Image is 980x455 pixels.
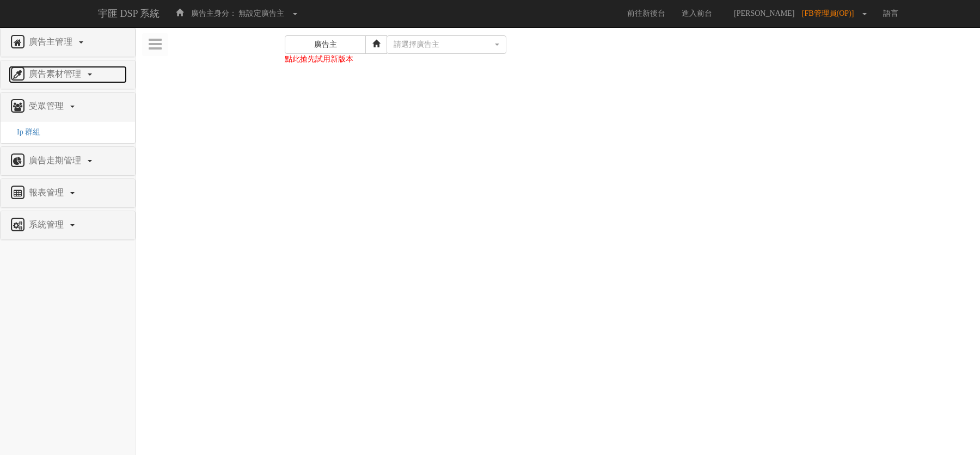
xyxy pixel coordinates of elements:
a: Ip 群組 [9,128,40,136]
div: 請選擇廣告主 [394,39,493,50]
a: 系統管理 [9,217,127,234]
span: 無設定廣告主 [238,9,284,17]
span: [PERSON_NAME] [728,9,800,17]
a: 廣告走期管理 [9,152,127,170]
button: 請選擇廣告主 [387,35,506,54]
a: 廣告素材管理 [9,66,127,83]
span: 廣告主身分： [191,9,237,17]
a: 受眾管理 [9,98,127,115]
span: 受眾管理 [26,101,69,110]
a: 廣告主管理 [9,34,127,51]
a: 點此搶先試用新版本 [285,55,353,63]
span: 廣告走期管理 [26,156,87,165]
span: 廣告主管理 [26,37,78,46]
a: 報表管理 [9,185,127,202]
span: [FB管理員(OP)] [802,9,860,17]
span: 系統管理 [26,220,69,229]
span: 報表管理 [26,188,69,197]
span: 廣告素材管理 [26,69,87,78]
